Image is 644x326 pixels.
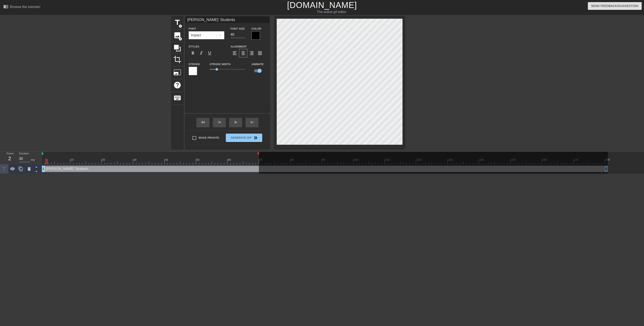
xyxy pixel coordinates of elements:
[134,158,137,162] div: 30
[231,45,247,49] label: Alignment
[588,2,642,10] button: Send Feedback/Suggestion
[252,27,261,31] label: Color
[173,94,181,102] span: keyboard
[41,167,45,171] span: drag_handle
[3,4,40,11] a: Browse the tutorials!
[191,33,201,38] div: Impact
[71,158,74,162] div: 10
[210,62,231,66] label: Stroke Width
[190,51,195,56] span: format_bold
[189,62,200,66] label: Stroke
[227,135,260,140] span: Generate Gif
[226,134,262,142] button: Generate Gif
[173,81,181,89] span: help
[591,3,638,9] span: Send Feedback/Suggestion
[196,158,200,162] div: 50
[165,158,169,162] div: 40
[3,4,8,9] span: menu_book
[6,155,13,162] div: 2
[228,158,232,162] div: 60
[249,51,254,56] span: format_align_right
[31,158,35,162] div: ms
[179,24,182,28] span: add_circle
[257,51,262,56] span: format_align_justify
[173,55,181,63] span: crop
[199,136,219,140] span: Make Private
[217,9,446,14] div: The online gif editor
[241,51,246,56] span: format_align_center
[10,5,40,9] div: Browse the tutorials!
[233,120,238,125] span: play_arrow
[44,168,45,170] span: lens
[257,152,259,155] img: bound-end.png
[3,152,16,164] div: Frame
[19,152,29,155] label: Duration
[217,120,222,125] span: skip_previous
[200,120,205,125] span: fast_rewind
[179,37,182,41] span: add_circle
[173,18,181,26] span: title
[102,158,106,162] div: 20
[249,120,254,125] span: skip_next
[199,51,204,56] span: format_italic
[287,0,357,10] a: [DOMAIN_NAME]
[252,62,264,66] label: Animate
[173,68,181,76] span: photo_size_select_large
[253,135,258,140] span: double_arrow
[232,51,237,56] span: format_align_left
[189,27,196,31] label: Font
[207,51,212,56] span: format_underline
[173,31,181,39] span: image
[189,45,199,49] label: Styles
[231,27,245,31] label: Font Size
